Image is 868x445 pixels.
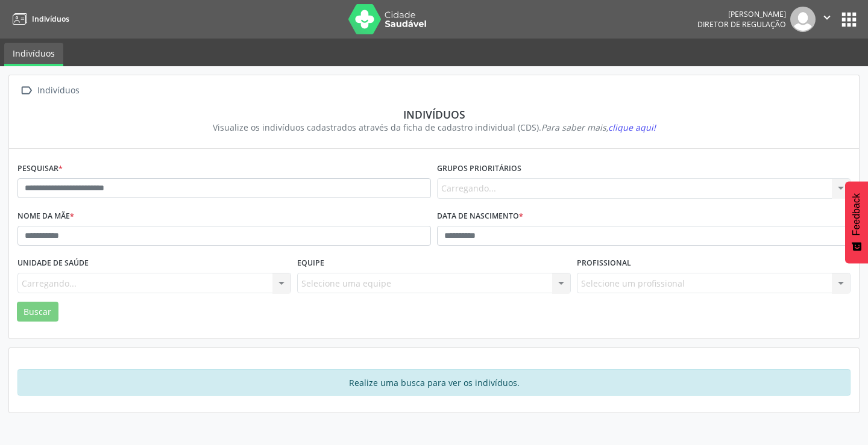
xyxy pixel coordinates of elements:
a:  Indivíduos [17,82,81,99]
label: Grupos prioritários [437,160,521,178]
div: Realize uma busca para ver os indivíduos. [17,369,851,396]
span: Indivíduos [32,14,69,24]
label: Nome da mãe [17,207,74,226]
button: Buscar [17,302,58,322]
label: Unidade de saúde [17,254,89,273]
button: apps [838,9,860,30]
div: [PERSON_NAME] [697,9,786,19]
button:  [816,7,838,32]
a: Indivíduos [8,9,69,29]
i:  [820,11,834,24]
label: Equipe [297,254,324,273]
label: Profissional [577,254,631,273]
span: clique aqui! [608,122,656,133]
span: Feedback [851,193,862,235]
label: Data de nascimento [437,207,523,226]
i:  [17,82,35,99]
i: Para saber mais, [541,122,656,133]
a: Indivíduos [4,43,63,66]
div: Indivíduos [26,108,842,121]
div: Indivíduos [35,82,81,99]
span: Diretor de regulação [697,19,786,30]
button: Feedback - Mostrar pesquisa [845,181,868,263]
img: img [790,7,816,32]
label: Pesquisar [17,160,63,178]
div: Visualize os indivíduos cadastrados através da ficha de cadastro individual (CDS). [26,121,842,134]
